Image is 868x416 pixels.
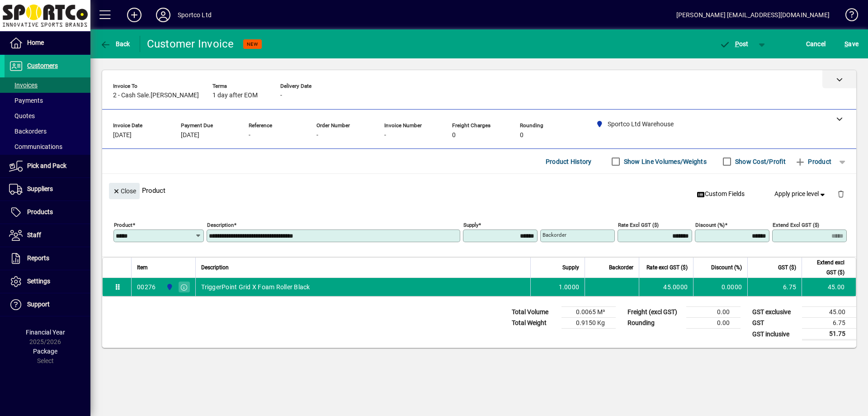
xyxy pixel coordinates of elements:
[137,282,156,292] div: 00276
[100,40,130,48] span: Back
[27,254,49,262] span: Reports
[247,41,258,47] span: NEW
[645,282,688,292] div: 45.0000
[113,132,132,139] span: [DATE]
[695,222,725,228] mat-label: Discount (%)
[102,174,856,207] div: Product
[26,329,65,336] span: Financial Year
[774,189,827,199] span: Apply price level
[27,162,66,169] span: Pick and Pack
[676,8,830,22] div: [PERSON_NAME] [EMAIL_ADDRESS][DOMAIN_NAME]
[806,37,826,51] span: Cancel
[5,201,90,224] a: Products
[9,128,47,135] span: Backorders
[109,183,140,199] button: Close
[804,36,828,52] button: Cancel
[114,222,132,228] mat-label: Product
[507,318,561,329] td: Total Weight
[830,190,852,198] app-page-header-button: Delete
[771,186,830,202] button: Apply price level
[748,329,802,340] td: GST inclusive
[520,132,524,139] span: 0
[559,282,580,292] span: 1.0000
[201,263,229,273] span: Description
[748,307,802,318] td: GST exclusive
[842,36,861,52] button: Save
[693,186,748,202] button: Custom Fields
[181,132,199,139] span: [DATE]
[790,153,836,170] button: Product
[212,92,258,99] span: 1 day after EOM
[646,263,688,273] span: Rate excl GST ($)
[802,318,856,329] td: 6.75
[623,318,686,329] td: Rounding
[33,348,57,355] span: Package
[463,222,478,228] mat-label: Supply
[164,282,174,292] span: Sportco Ltd Warehouse
[9,143,62,150] span: Communications
[201,282,310,292] span: TriggerPoint Grid X Foam Roller Black
[27,62,58,69] span: Customers
[542,153,595,170] button: Product History
[316,132,318,139] span: -
[748,318,802,329] td: GST
[9,112,35,120] span: Quotes
[5,178,90,201] a: Suppliers
[280,92,282,99] span: -
[844,40,848,48] span: S
[609,263,633,273] span: Backorder
[90,36,140,52] app-page-header-button: Back
[795,154,831,169] span: Product
[120,7,149,23] button: Add
[5,270,90,293] a: Settings
[5,155,90,177] a: Pick and Pack
[5,124,90,139] a: Backorders
[384,132,386,139] span: -
[113,92,199,99] span: 2 - Cash Sale.[PERSON_NAME]
[773,222,819,228] mat-label: Extend excl GST ($)
[802,307,856,318] td: 45.00
[697,189,745,199] span: Custom Fields
[147,37,234,51] div: Customer Invoice
[542,232,566,238] mat-label: Backorder
[719,40,749,48] span: ost
[9,81,38,89] span: Invoices
[27,185,53,192] span: Suppliers
[546,154,592,169] span: Product History
[715,36,753,52] button: Post
[452,132,456,139] span: 0
[27,301,50,308] span: Support
[5,293,90,316] a: Support
[5,247,90,270] a: Reports
[802,278,856,296] td: 45.00
[5,77,90,93] a: Invoices
[207,222,234,228] mat-label: Description
[561,307,616,318] td: 0.0065 M³
[686,318,741,329] td: 0.00
[137,263,148,273] span: Item
[27,208,53,215] span: Products
[507,307,561,318] td: Total Volume
[149,7,178,23] button: Profile
[27,277,50,285] span: Settings
[27,39,44,46] span: Home
[618,222,659,228] mat-label: Rate excl GST ($)
[107,186,142,195] app-page-header-button: Close
[735,40,739,48] span: P
[778,263,796,273] span: GST ($)
[5,93,90,108] a: Payments
[5,224,90,247] a: Staff
[807,258,844,277] span: Extend excl GST ($)
[561,318,616,329] td: 0.9150 Kg
[98,36,132,52] button: Back
[5,108,90,124] a: Quotes
[844,37,859,51] span: ave
[5,139,90,154] a: Communications
[9,97,43,104] span: Payments
[693,278,747,296] td: 0.0000
[839,2,857,31] a: Knowledge Base
[830,183,852,205] button: Delete
[622,157,707,166] label: Show Line Volumes/Weights
[733,157,786,166] label: Show Cost/Profit
[711,263,742,273] span: Discount (%)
